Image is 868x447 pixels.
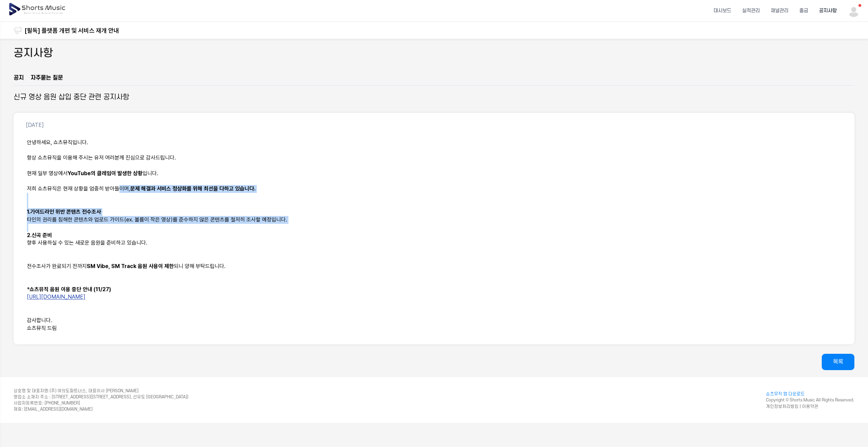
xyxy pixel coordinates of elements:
[794,2,814,20] a: 출금
[14,395,51,399] span: 영업소 소재지 주소 :
[27,170,841,178] p: 현재 일부 영상에서 입니다.
[26,121,44,129] p: [DATE]
[30,286,111,293] strong: 쇼츠뮤직 음원 이용 중단 안내 (11/27)
[708,2,737,20] a: 대시보드
[766,404,818,409] a: 개인정보처리방침 | 이용약관
[27,317,841,325] p: 감사합니다.
[27,185,841,193] p: 저희 쇼츠뮤직은 현재 상황을 엄중히 받아들이며,
[14,93,129,102] h2: 신규 영상 음원 삽입 중단 관련 공지사항
[765,2,794,20] a: 채널관리
[27,139,841,147] p: 안녕하세요, 쇼츠뮤직입니다.
[24,26,119,35] a: [필독] 플랫폼 개편 및 서비스 재개 안내
[31,74,63,85] a: 자주묻는 질문
[27,154,841,162] p: 항상 쇼츠뮤직을 이용해 주시는 유저 여러분께 진심으로 감사드립니다.
[14,388,188,412] div: (주) 여의도파트너스, 대표이사 [PERSON_NAME] [STREET_ADDRESS]([STREET_ADDRESS], 선유도 [GEOGRAPHIC_DATA]) 사업자등록번호...
[766,391,854,410] div: Copyright © Shorts Music All Rights Reserved.
[14,388,50,393] span: 상호명 및 대표자명 :
[27,232,52,238] strong: 2.신곡 준비
[766,391,854,397] a: 쇼츠뮤직 앱 다운로드
[27,216,841,224] p: 타인의 권리를 침해한 콘텐츠와 업로드 가이드(ex. 볼륨이 작은 영상)를 준수하지 않은 콘텐츠를 철저히 조사할 예정입니다.
[27,294,85,300] a: [URL][DOMAIN_NAME]
[737,2,765,20] a: 실적관리
[87,263,174,269] strong: SM Vibe, SM Track 음원 사용이 제한
[822,354,854,370] a: 목록
[27,263,841,270] p: 전수조사가 완료되기 전까지 되니 양해 부탁드립니다.
[14,26,22,34] img: 알림 아이콘
[130,185,255,192] strong: 문제 해결과 서비스 정상화를 위해 최선을 다하고 있습니다.
[27,209,101,215] strong: 1.가이드라인 위반 콘텐츠 전수조사
[14,46,53,61] h2: 공지사항
[68,170,143,177] strong: YouTube의 클레임이 발생한 상황
[848,5,860,17] img: 사용자 이미지
[14,74,24,85] a: 공지
[27,325,841,332] p: 쇼츠뮤직 드림
[27,239,841,247] p: 향후 사용하실 수 있는 새로운 음원을 준비하고 있습니다.
[814,2,842,20] a: 공지사항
